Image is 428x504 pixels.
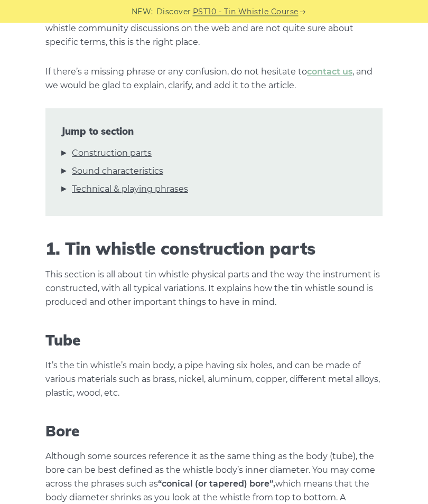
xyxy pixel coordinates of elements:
h3: Bore [45,423,383,441]
a: Sound characteristics [72,165,163,179]
p: It’s the tin whistle’s main body, a pipe having six holes, and can be made of various materials s... [45,359,383,400]
span: Discover [156,6,191,18]
a: Construction parts [72,147,152,161]
h2: 1. Tin whistle construction parts [45,239,383,259]
span: NEW: [132,6,153,18]
p: This section is all about tin whistle physical parts and the way the instrument is constructed, w... [45,268,383,310]
a: contact us [307,67,352,77]
p: If there’s a missing phrase or any confusion, do not hesitate to , and we would be glad to explai... [45,66,383,93]
span: Jump to section [61,126,367,138]
h3: Tube [45,332,383,350]
strong: “conical (or tapered) bore”, [158,479,275,489]
a: PST10 - Tin Whistle Course [193,6,299,18]
a: Technical & playing phrases [72,183,188,197]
